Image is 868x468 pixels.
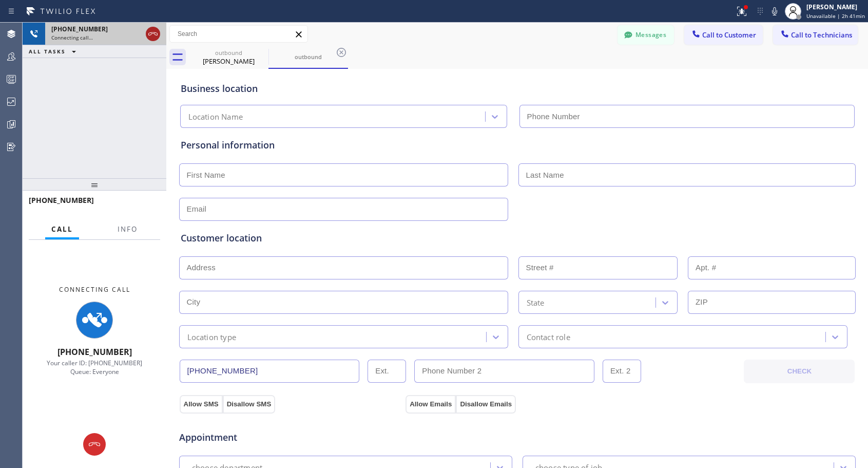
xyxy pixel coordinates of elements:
button: Hang up [146,27,160,41]
input: Ext. 2 [603,360,641,383]
input: Last Name [518,163,856,186]
input: ZIP [688,291,856,314]
span: [PHONE_NUMBER] [29,195,94,205]
button: Allow SMS [180,395,223,414]
span: Info [118,224,138,234]
span: Call to Technicians [791,30,852,40]
input: Search [170,26,307,42]
div: outbound [190,49,267,57]
span: [PHONE_NUMBER] [51,25,108,33]
div: Business location [181,82,854,96]
button: Mute [767,4,782,18]
button: Info [111,219,144,239]
span: Connecting call… [51,34,93,41]
div: [PERSON_NAME] [806,3,865,11]
button: CHECK [744,360,855,383]
div: outbound [269,53,347,61]
span: Unavailable | 2h 41min [806,12,865,20]
button: Disallow Emails [456,395,516,414]
span: [PHONE_NUMBER] [57,346,132,358]
span: Connecting Call [59,285,130,294]
div: Location type [187,331,237,343]
div: Personal information [181,138,854,152]
button: Disallow SMS [223,395,276,414]
input: Address [179,256,508,279]
button: Call to Technicians [773,25,858,45]
input: Street # [518,256,678,279]
div: Contact role [527,331,570,343]
button: Allow Emails [406,395,456,414]
span: Call [51,224,73,234]
input: Phone Number [180,360,360,383]
span: Call to Customer [702,30,756,40]
button: Call [45,219,79,239]
span: ALL TASKS [29,48,66,55]
span: Your caller ID: [PHONE_NUMBER] Queue: Everyone [47,359,142,376]
input: Phone Number 2 [414,360,594,383]
input: Ext. [368,360,406,383]
input: First Name [179,163,508,186]
div: Location Name [188,111,243,123]
input: Email [179,198,508,221]
div: Customer location [181,231,854,245]
button: Messages [618,25,674,45]
button: Call to Customer [684,25,763,45]
span: Appointment [179,430,403,444]
div: [PERSON_NAME] [190,57,267,66]
input: Phone Number [519,105,855,128]
div: State [527,296,545,308]
input: City [179,291,508,314]
button: Hang up [83,433,106,456]
button: ALL TASKS [23,45,86,58]
div: Tom Stoner [190,46,267,69]
input: Apt. # [688,256,856,279]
